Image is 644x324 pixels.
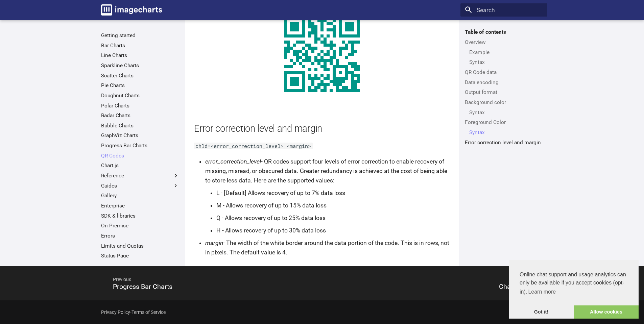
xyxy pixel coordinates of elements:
a: Sparkline Charts [101,62,179,69]
a: Background color [465,99,543,106]
a: Image-Charts documentation [98,1,165,18]
input: Search [460,3,547,17]
a: Polar Charts [101,102,179,109]
span: Next [322,271,530,289]
li: - The width of the white border around the data portion of the code. This is in rows, not in pixe... [205,238,450,257]
a: Status Page [101,252,179,259]
a: Pie Charts [101,82,179,89]
a: Doughnut Charts [101,92,179,99]
h2: Error correction level and margin [194,122,450,135]
a: Syntax [469,109,543,116]
a: Radar Charts [101,112,179,119]
label: Guides [101,182,179,189]
a: Syntax [469,59,543,66]
a: Limits and Quotas [101,243,179,249]
a: On Premise [101,222,179,229]
li: H - Allows recovery of up to 30% data loss [216,226,450,235]
a: Bubble Charts [101,122,179,129]
a: Errors [101,232,179,239]
a: learn more about cookies [527,287,557,297]
a: QR Code data [465,69,543,76]
a: Enterprise [101,202,179,209]
em: margin [205,240,223,246]
a: Bar Charts [101,42,179,49]
a: Output format [465,89,543,96]
li: Q - Allows recovery of up to 25% data loss [216,213,450,223]
span: Online chat support and usage analytics can only be available if you accept cookies (opt-in). [520,271,628,297]
label: Table of contents [460,29,547,35]
a: Scatter Charts [101,72,179,79]
nav: Background color [465,109,543,116]
nav: Overview [465,49,543,66]
a: Getting started [101,32,179,39]
a: Overview [465,39,543,46]
a: Example [469,49,543,56]
a: dismiss cookie message [509,305,574,319]
a: Gallery [101,192,179,199]
a: Privacy Policy [101,309,130,315]
a: Progress Bar Charts [101,142,179,149]
span: Previous [105,271,313,289]
span: Progress Bar Charts [113,283,172,291]
a: GraphViz Charts [101,132,179,139]
li: M - Allows recovery of up to 15% data loss [216,201,450,210]
a: Error correction level and margin [465,139,543,146]
nav: Table of contents [460,29,547,146]
em: error_correction_level [205,158,261,165]
a: Data encoding [465,79,543,86]
nav: Foreground Color [465,129,543,136]
a: Foreground Color [465,119,543,126]
a: Terms of Service [132,309,166,315]
code: chld=<error_correction_level>|<margin> [194,143,313,149]
div: cookieconsent [509,260,639,319]
img: logo [101,4,162,16]
a: NextChart.js [322,268,548,299]
li: - QR codes support four levels of error correction to enable recovery of missing, misread, or obs... [205,157,450,235]
a: SDK & libraries [101,213,179,219]
a: Line Charts [101,52,179,59]
a: PreviousProgress Bar Charts [97,268,322,299]
img: chart [269,1,375,107]
div: - [101,305,166,319]
a: Syntax [469,129,543,136]
li: L - [Default] Allows recovery of up to 7% data loss [216,188,450,198]
a: Chart.js [101,162,179,169]
a: allow cookies [574,305,639,319]
label: Reference [101,172,179,179]
a: QR Codes [101,152,179,159]
span: Chart.js [499,283,522,291]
